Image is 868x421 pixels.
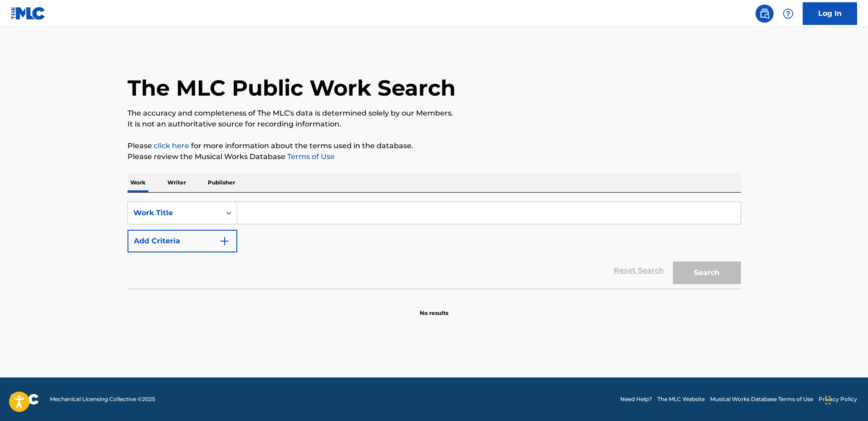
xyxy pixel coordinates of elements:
[219,236,230,247] img: 9d2ae6d4665cec9f34b9.svg
[823,377,868,421] iframe: Chat Widget
[128,108,741,119] p: The accuracy and completeness of The MLC's data is determined solely by our Members.
[755,5,774,23] a: Public Search
[783,8,794,19] img: help
[50,395,155,403] span: Mechanical Licensing Collective © 2025
[657,395,705,403] a: The MLC Website
[128,202,741,289] form: Search Form
[620,395,652,403] a: Need Help?
[128,119,741,130] p: It is not an authoritative source for recording information.
[205,173,238,192] p: Publisher
[154,141,189,150] a: click here
[803,2,857,25] a: Log In
[128,230,237,252] button: Add Criteria
[420,298,448,317] p: No results
[759,8,770,19] img: search
[11,394,39,405] img: logo
[165,173,189,192] p: Writer
[128,74,456,102] h1: The MLC Public Work Search
[128,151,741,162] p: Please review the Musical Works Database
[779,5,797,23] div: Help
[133,208,215,218] div: Work Title
[285,152,335,161] a: Terms of Use
[710,395,813,403] a: Musical Works Database Terms of Use
[11,7,46,20] img: MLC Logo
[128,140,741,151] p: Please for more information about the terms used in the database.
[128,173,148,192] p: Work
[825,387,831,414] div: Drag
[819,395,857,403] a: Privacy Policy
